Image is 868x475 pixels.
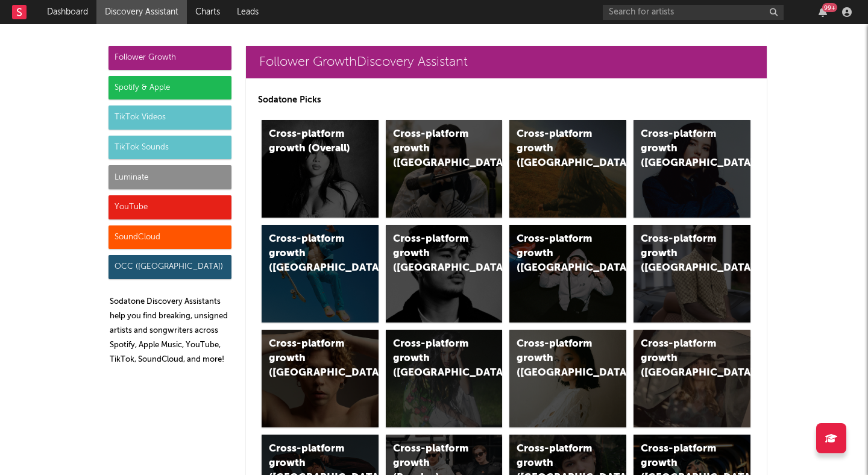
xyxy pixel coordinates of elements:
[110,295,231,367] p: Sodatone Discovery Assistants help you find breaking, unsigned artists and songwriters across Spo...
[517,127,599,171] div: Cross-platform growth ([GEOGRAPHIC_DATA])
[262,120,379,218] a: Cross-platform growth (Overall)
[819,7,827,17] button: 99+
[509,330,626,427] a: Cross-platform growth ([GEOGRAPHIC_DATA])
[108,165,231,189] div: Luminate
[393,127,475,171] div: Cross-platform growth ([GEOGRAPHIC_DATA])
[641,127,723,171] div: Cross-platform growth ([GEOGRAPHIC_DATA])
[386,330,503,427] a: Cross-platform growth ([GEOGRAPHIC_DATA])
[517,232,599,275] div: Cross-platform growth ([GEOGRAPHIC_DATA]/GSA)
[509,225,626,322] a: Cross-platform growth ([GEOGRAPHIC_DATA]/GSA)
[386,120,503,218] a: Cross-platform growth ([GEOGRAPHIC_DATA])
[634,330,750,427] a: Cross-platform growth ([GEOGRAPHIC_DATA])
[108,105,231,130] div: TikTok Videos
[269,232,351,275] div: Cross-platform growth ([GEOGRAPHIC_DATA])
[246,46,767,78] a: Follower GrowthDiscovery Assistant
[641,337,723,380] div: Cross-platform growth ([GEOGRAPHIC_DATA])
[258,93,755,107] p: Sodatone Picks
[509,120,626,218] a: Cross-platform growth ([GEOGRAPHIC_DATA])
[108,225,231,250] div: SoundCloud
[108,195,231,219] div: YouTube
[262,225,379,322] a: Cross-platform growth ([GEOGRAPHIC_DATA])
[108,255,231,279] div: OCC ([GEOGRAPHIC_DATA])
[822,3,837,12] div: 99 +
[393,232,475,275] div: Cross-platform growth ([GEOGRAPHIC_DATA])
[386,225,503,322] a: Cross-platform growth ([GEOGRAPHIC_DATA])
[634,120,750,218] a: Cross-platform growth ([GEOGRAPHIC_DATA])
[108,76,231,100] div: Spotify & Apple
[108,46,231,70] div: Follower Growth
[269,337,351,380] div: Cross-platform growth ([GEOGRAPHIC_DATA])
[108,136,231,160] div: TikTok Sounds
[603,5,784,20] input: Search for artists
[641,232,723,275] div: Cross-platform growth ([GEOGRAPHIC_DATA])
[393,337,475,380] div: Cross-platform growth ([GEOGRAPHIC_DATA])
[634,225,750,322] a: Cross-platform growth ([GEOGRAPHIC_DATA])
[262,330,379,427] a: Cross-platform growth ([GEOGRAPHIC_DATA])
[269,127,351,156] div: Cross-platform growth (Overall)
[517,337,599,380] div: Cross-platform growth ([GEOGRAPHIC_DATA])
